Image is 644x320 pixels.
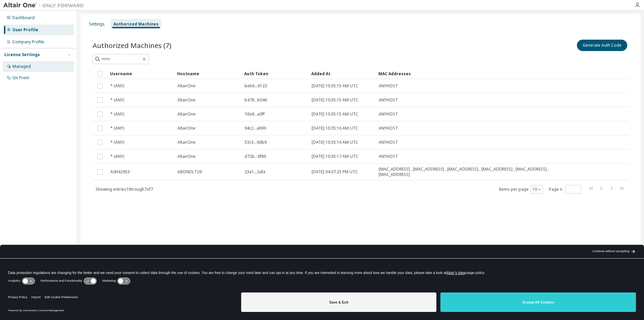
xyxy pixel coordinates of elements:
[4,52,40,57] div: License Settings
[177,111,196,117] span: AltairOne
[245,97,267,103] span: b478...b046
[379,140,398,145] span: ANYHOST
[113,21,159,27] div: Authorized Machines
[312,97,358,103] span: [DATE] 10:35:15 AM UTC
[312,126,358,131] span: [DATE] 10:35:16 AM UTC
[93,41,171,50] span: Authorized Machines (7)
[89,21,105,27] div: Settings
[110,126,124,131] span: * (ANY)
[110,111,124,117] span: * (ANY)
[177,68,239,79] div: Hostname
[3,2,87,9] img: Altair One
[549,185,581,194] span: Page n.
[110,68,172,79] div: Username
[312,83,358,89] span: [DATE] 10:35:15 AM UTC
[312,111,358,117] span: [DATE] 10:35:15 AM UTC
[245,111,265,117] span: 7de8...a0ff
[499,185,543,194] span: Items per page
[96,186,153,192] span: Showing entries 1 through 7 of 7
[312,154,358,159] span: [DATE] 10:35:17 AM UTC
[311,68,373,79] div: Added At
[245,154,266,159] span: d72b...6f89
[245,126,266,131] span: 94c2...a899
[110,140,124,145] span: * (ANY)
[379,83,398,89] span: ANYHOST
[12,75,29,81] div: On Prem
[177,154,196,159] span: AltairOne
[177,126,196,131] span: AltairOne
[312,140,358,145] span: [DATE] 10:35:16 AM UTC
[12,39,44,45] div: Company Profile
[177,140,196,145] span: AltairOne
[378,68,558,79] div: MAC Addresses
[12,27,38,33] div: User Profile
[245,83,267,89] span: beb6...6123
[244,68,306,79] div: Auth Token
[379,126,398,131] span: ANYHOST
[577,40,627,51] button: Generate Auth Code
[110,154,124,159] span: * (ANY)
[177,169,202,175] span: ABONDLT29
[379,97,398,103] span: ANYHOST
[312,169,358,175] span: [DATE] 04:07:25 PM UTC
[245,140,267,145] span: 53c3...9db9
[12,64,31,69] div: Managed
[379,154,398,159] span: ANYHOST
[532,187,541,192] button: 10
[12,15,35,20] div: Dashboard
[177,83,196,89] span: AltairOne
[379,167,558,177] span: [MAC_ADDRESS] , [MAC_ADDRESS] , [MAC_ADDRESS] , [MAC_ADDRESS] , [MAC_ADDRESS] , [MAC_ADDRESS]
[177,97,196,103] span: AltairOne
[110,169,130,175] span: A0H42953
[110,83,124,89] span: * (ANY)
[379,111,398,117] span: ANYHOST
[110,97,124,103] span: * (ANY)
[245,169,265,175] span: 23a1...2afa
